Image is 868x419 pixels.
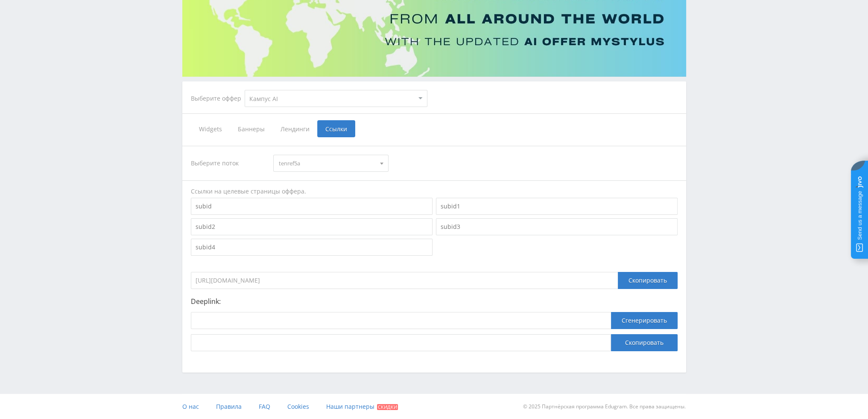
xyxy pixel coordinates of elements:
span: Cookies [287,402,309,410]
span: FAQ [259,402,270,410]
span: Правила [216,402,242,410]
div: Выберите оффер [191,95,245,102]
div: Выберите поток [191,155,265,172]
span: Ссылки [317,120,355,137]
span: Widgets [191,120,230,137]
span: tenref5a [279,155,375,171]
button: Скопировать [611,334,678,351]
input: subid [191,198,433,215]
input: subid1 [436,198,678,215]
input: subid4 [191,239,433,256]
input: subid2 [191,218,433,235]
span: Наши партнеры [326,402,374,410]
span: О нас [182,402,199,410]
p: Deeplink: [191,298,678,305]
div: Ссылки на целевые страницы оффера. [191,187,678,196]
input: subid3 [436,218,678,235]
button: Сгенерировать [611,312,678,329]
div: Скопировать [618,272,678,289]
span: Баннеры [230,120,272,137]
span: Скидки [377,404,398,410]
span: Лендинги [272,120,317,137]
